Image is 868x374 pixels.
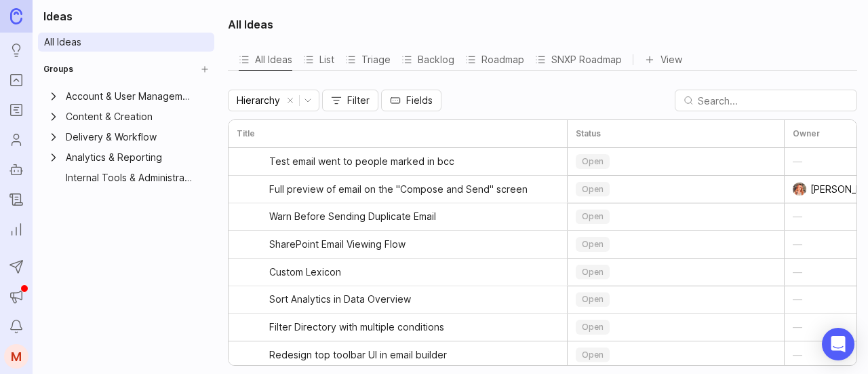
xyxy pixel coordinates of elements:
[269,348,447,362] span: Redesign top toolbar UI in email builder
[381,90,441,111] button: Fields
[38,33,214,52] a: All Ideas
[269,320,444,334] span: Filter Directory with multiple conditions
[582,184,604,195] span: open
[195,60,214,79] button: Create Group
[269,286,559,313] a: Sort Analytics in Data Overview
[793,237,802,252] span: —
[4,98,28,122] a: Roadmaps
[4,187,28,212] a: Changelog
[698,90,848,111] input: Search...
[322,90,378,111] button: Filter
[582,239,604,250] span: open
[269,203,559,230] a: Warn Before Sending Duplicate Email
[269,210,436,223] span: Warn Before Sending Duplicate Email
[41,168,212,187] a: Internal Tools & AdministrationGroup settings
[269,238,406,251] span: SharePoint Email Viewing Flow
[237,127,255,141] h3: Title
[47,110,60,124] button: Expand Content & Creation
[38,8,214,24] h1: Ideas
[4,344,28,369] button: M
[269,265,341,279] span: Custom Lexicon
[66,150,195,165] div: Analytics & Reporting
[401,49,454,70] button: Backlog
[576,127,601,141] h3: Status
[4,157,28,182] a: Autopilot
[4,217,28,242] a: Reporting
[303,49,334,70] button: List
[4,68,28,92] a: Portal
[582,156,604,167] span: open
[822,328,854,360] div: Open Intercom Messenger
[793,154,802,169] span: —
[4,128,28,152] a: Users
[582,267,604,278] span: open
[269,155,454,168] span: Test email went to people marked in bcc
[47,151,60,164] button: Expand Analytics & Reporting
[239,49,292,70] button: All Ideas
[43,62,73,76] h2: Groups
[793,209,802,224] span: —
[269,231,559,258] a: SharePoint Email Viewing Flow
[41,128,212,147] a: Expand Delivery & WorkflowDelivery & WorkflowGroup settings
[465,49,524,70] button: Roadmap
[793,292,802,307] span: —
[66,109,195,124] div: Content & Creation
[269,259,559,286] a: Custom Lexicon
[269,183,528,196] span: Full preview of email on the "Compose and Send" screen
[66,89,195,104] div: Account & User Management
[269,293,411,306] span: Sort Analytics in Data Overview
[47,90,60,103] button: Expand Account & User Management
[47,130,60,144] button: Expand Delivery & Workflow
[582,350,604,360] span: open
[535,49,622,70] button: SNXP Roadmap
[582,322,604,333] span: open
[269,314,559,341] a: Filter Directory with multiple conditions
[4,314,28,339] button: Notifications
[793,348,802,362] span: —
[66,170,195,185] div: Internal Tools & Administration
[41,87,212,106] a: Expand Account & User ManagementAccount & User ManagementGroup settings
[41,107,212,126] a: Expand Content & CreationContent & CreationGroup settings
[789,183,810,196] img: Bronwen W
[4,38,28,62] a: Ideas
[644,49,682,70] button: View
[582,211,604,222] span: open
[793,320,802,335] span: —
[269,176,559,203] a: Full preview of email on the "Compose and Send" screen
[4,284,28,309] button: Announcements
[269,148,559,175] a: Test email went to people marked in bcc
[345,49,391,70] button: Triage
[793,127,820,141] h3: Owner
[228,16,273,33] h2: All Ideas
[582,294,604,305] span: open
[4,255,28,279] button: Send to Autopilot
[66,130,195,145] div: Delivery & Workflow
[793,265,802,280] span: —
[41,148,212,167] a: Expand Analytics & ReportingAnalytics & ReportingGroup settings
[269,341,559,369] a: Redesign top toolbar UI in email builder
[10,8,22,24] img: Canny Home
[237,93,280,108] div: Hierarchy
